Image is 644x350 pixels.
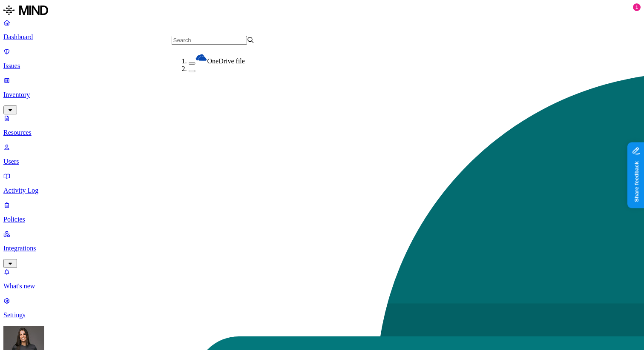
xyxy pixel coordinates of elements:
[3,268,641,290] a: What's new
[195,51,207,63] img: onedrive.svg
[3,3,641,19] a: MIND
[3,201,641,223] a: Policies
[3,230,641,267] a: Integrations
[633,3,641,11] div: 1
[3,172,641,194] a: Activity Log
[3,91,641,99] p: Inventory
[3,77,641,113] a: Inventory
[3,62,641,70] p: Issues
[3,282,641,290] p: What's new
[3,33,641,41] p: Dashboard
[3,245,641,252] p: Integrations
[3,3,48,17] img: MIND
[207,57,245,65] span: OneDrive file
[3,297,641,319] a: Settings
[3,48,641,70] a: Issues
[3,143,641,165] a: Users
[3,158,641,165] p: Users
[3,129,641,137] p: Resources
[3,114,641,137] a: Resources
[172,36,247,45] input: Search
[3,187,641,194] p: Activity Log
[3,311,641,319] p: Settings
[3,19,641,41] a: Dashboard
[3,216,641,223] p: Policies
